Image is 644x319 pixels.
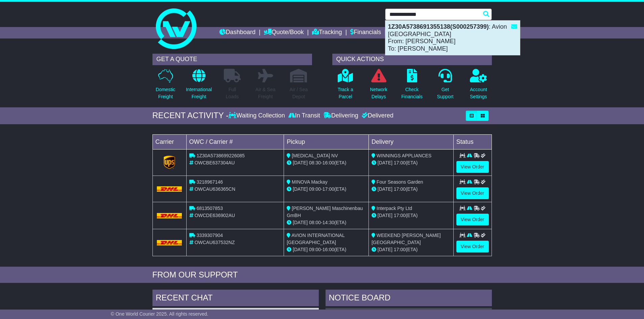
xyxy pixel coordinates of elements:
div: Waiting Collection [229,112,286,119]
a: NetworkDelays [369,69,387,104]
p: Account Settings [470,86,487,100]
td: Status [453,134,492,149]
span: [DATE] [293,186,308,192]
span: [DATE] [378,213,392,218]
span: 08:30 [309,160,321,165]
span: 14:30 [323,220,334,225]
span: 1Z30A5738699226085 [196,153,244,158]
td: Carrier [152,134,186,149]
div: QUICK ACTIONS [332,54,492,65]
span: MINOVA Mackay [292,179,328,185]
span: 17:00 [394,213,406,218]
div: - (ETA) [287,159,366,166]
span: OWCBE637304AU [194,160,235,165]
img: GetCarrierServiceLogo [164,156,175,169]
span: 3339307904 [196,233,223,238]
td: Pickup [284,134,369,149]
img: DHL.png [157,213,182,218]
div: NOTICE BOARD [326,290,492,308]
a: View Order [456,161,489,173]
span: [PERSON_NAME] Maschinenbau GmBH [287,206,363,218]
img: DHL.png [157,240,182,245]
p: Track a Parcel [338,86,353,100]
span: AVION INTERNATIONAL [GEOGRAPHIC_DATA] [287,233,344,245]
a: InternationalFreight [186,69,212,104]
div: - (ETA) [287,246,366,253]
span: 16:00 [323,160,334,165]
div: In Transit [287,112,322,119]
span: Interpack Pty Ltd [377,206,412,211]
a: Quote/Book [264,27,304,38]
td: OWC / Carrier # [186,134,284,149]
p: Air & Sea Freight [256,86,276,100]
p: Network Delays [370,86,387,100]
span: [DATE] [293,220,308,225]
p: Domestic Freight [156,86,175,100]
div: (ETA) [372,159,451,166]
a: View Order [456,187,489,199]
span: 3218967146 [196,179,223,185]
a: AccountSettings [470,69,487,104]
div: (ETA) [372,186,451,193]
span: [DATE] [378,186,392,192]
span: [DATE] [293,247,308,252]
span: 08:00 [309,220,321,225]
div: (ETA) [372,212,451,219]
div: Delivering [322,112,360,119]
div: - (ETA) [287,186,366,193]
div: : Avion [GEOGRAPHIC_DATA] From: [PERSON_NAME] To: [PERSON_NAME] [385,21,520,55]
a: Tracking [312,27,342,38]
span: 6813507853 [196,206,223,211]
a: Financials [350,27,381,38]
span: OWCDE636902AU [194,213,235,218]
a: CheckFinancials [401,69,423,104]
span: OWCAU637532NZ [194,240,235,245]
div: - (ETA) [287,219,366,226]
div: RECENT CHAT [152,290,319,308]
span: WEEKEND [PERSON_NAME][GEOGRAPHIC_DATA] [372,233,441,245]
span: 09:00 [309,186,321,192]
div: Delivered [360,112,393,119]
div: GET A QUOTE [152,54,312,65]
span: [DATE] [378,247,392,252]
strong: 1Z30A5738691355138(S000257399) [388,23,489,30]
a: GetSupport [436,69,454,104]
div: RECENT ACTIVITY - [152,111,229,121]
a: DomesticFreight [155,69,175,104]
a: Track aParcel [337,69,354,104]
span: 17:00 [394,186,406,192]
p: Check Financials [401,86,423,100]
div: (ETA) [372,246,451,253]
a: Dashboard [219,27,256,38]
img: DHL.png [157,186,182,192]
span: 17:00 [394,160,406,165]
span: OWCAU636365CN [194,186,235,192]
span: 17:00 [323,186,334,192]
span: 09:00 [309,247,321,252]
p: Air / Sea Depot [290,86,308,100]
p: International Freight [186,86,212,100]
span: © One World Courier 2025. All rights reserved. [111,311,209,317]
p: Full Loads [224,86,241,100]
p: Get Support [437,86,453,100]
span: [DATE] [293,160,308,165]
span: 17:00 [394,247,406,252]
span: [MEDICAL_DATA] NV [292,153,338,158]
span: Four Seasons Garden [377,179,423,185]
a: View Order [456,214,489,225]
span: WINNINGS APPLIANCES [377,153,432,158]
td: Delivery [368,134,453,149]
a: View Order [456,241,489,252]
div: FROM OUR SUPPORT [152,270,492,280]
span: [DATE] [378,160,392,165]
span: 16:00 [323,247,334,252]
